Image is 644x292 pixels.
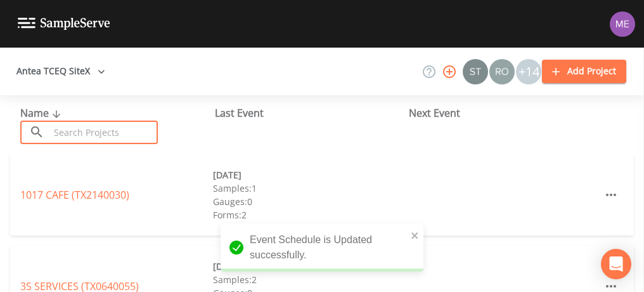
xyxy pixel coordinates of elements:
[20,188,129,202] a: 1017 CAFE (TX2140030)
[462,59,489,84] div: Stan Porter
[213,208,406,222] div: Forms: 2
[213,260,406,273] div: [DATE]
[213,182,406,195] div: Samples: 1
[221,223,423,272] div: Event Schedule is Updated successfully.
[213,273,406,286] div: Samples: 2
[610,11,635,37] img: d4d65db7c401dd99d63b7ad86343d265
[215,105,409,121] div: Last Event
[489,59,515,84] img: 7e5c62b91fde3b9fc00588adc1700c9a
[542,60,626,83] button: Add Project
[20,106,64,120] span: Name
[49,121,158,144] input: Search Projects
[11,60,110,83] button: Antea TCEQ SiteX
[18,18,110,30] img: logo
[601,249,631,279] div: Open Intercom Messenger
[411,227,420,242] button: close
[489,59,515,84] div: Rodolfo Ramirez
[516,59,541,84] div: +14
[213,168,406,182] div: [DATE]
[213,195,406,208] div: Gauges: 0
[463,59,488,84] img: c0670e89e469b6405363224a5fca805c
[409,105,603,121] div: Next Event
